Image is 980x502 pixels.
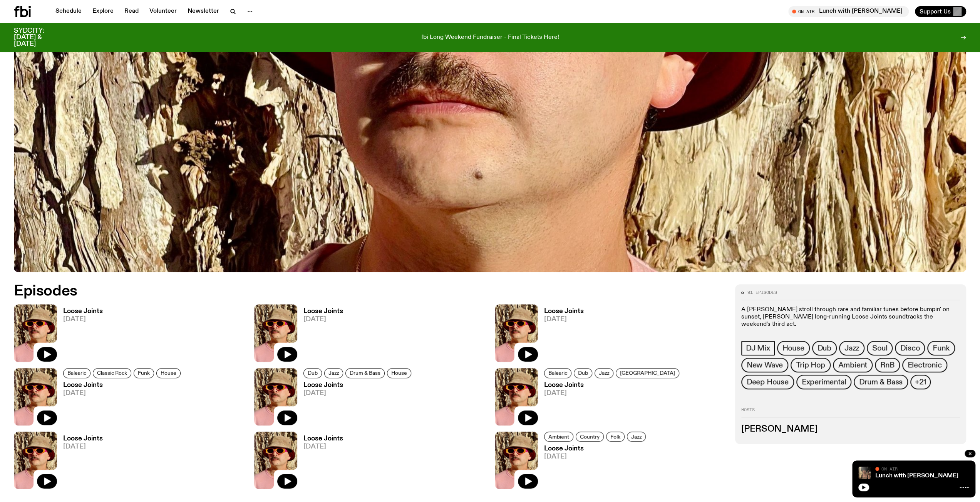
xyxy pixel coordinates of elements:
[875,473,958,479] a: Lunch with [PERSON_NAME]
[67,370,86,376] span: Balearic
[63,316,103,323] span: [DATE]
[872,344,887,352] span: Soul
[350,370,380,376] span: Drum & Bass
[578,370,588,376] span: Dub
[741,306,960,329] p: A [PERSON_NAME] stroll through rare and familiar tunes before bumpin' on sunset, [PERSON_NAME] lo...
[134,368,154,378] a: Funk
[544,454,648,460] span: [DATE]
[631,434,642,439] span: Jazz
[616,368,679,378] a: [GEOGRAPHIC_DATA]
[741,358,788,372] a: New Wave
[544,308,584,315] h3: Loose Joints
[63,308,103,315] h3: Loose Joints
[844,344,859,352] span: Jazz
[747,361,783,369] span: New Wave
[303,390,414,397] span: [DATE]
[63,435,103,442] h3: Loose Joints
[303,316,343,323] span: [DATE]
[741,408,960,417] h2: Hosts
[303,382,414,389] h3: Loose Joints
[867,341,893,355] a: Soul
[746,344,770,352] span: DJ Mix
[51,6,86,17] a: Schedule
[548,434,569,439] span: Ambient
[812,341,837,355] a: Dub
[747,290,777,295] span: 91 episodes
[495,368,538,425] img: Tyson stands in front of a paperbark tree wearing orange sunglasses, a suede bucket hat and a pin...
[915,6,966,17] button: Support Us
[303,444,343,450] span: [DATE]
[303,308,343,315] h3: Loose Joints
[782,344,804,352] span: House
[796,361,825,369] span: Trip Hop
[63,444,103,450] span: [DATE]
[308,370,318,376] span: Dub
[741,425,960,434] h3: [PERSON_NAME]
[839,341,864,355] a: Jazz
[14,304,57,362] img: Tyson stands in front of a paperbark tree wearing orange sunglasses, a suede bucket hat and a pin...
[345,368,385,378] a: Drum & Bass
[538,445,648,489] a: Loose Joints[DATE]
[303,435,343,442] h3: Loose Joints
[544,390,682,397] span: [DATE]
[627,432,646,442] a: Jazz
[599,370,609,376] span: Jazz
[915,378,926,386] span: +21
[544,445,648,452] h3: Loose Joints
[741,375,794,389] a: Deep House
[14,368,57,425] img: Tyson stands in front of a paperbark tree wearing orange sunglasses, a suede bucket hat and a pin...
[297,382,414,425] a: Loose Joints[DATE]
[544,368,571,378] a: Balearic
[88,6,118,17] a: Explore
[97,370,127,376] span: Classic Rock
[328,370,339,376] span: Jazz
[57,308,103,362] a: Loose Joints[DATE]
[254,432,297,489] img: Tyson stands in front of a paperbark tree wearing orange sunglasses, a suede bucket hat and a pin...
[297,435,343,489] a: Loose Joints[DATE]
[14,284,646,298] h2: Episodes
[838,361,868,369] span: Ambient
[421,34,559,41] p: fbi Long Weekend Fundraiser - Final Tickets Here!
[324,368,343,378] a: Jazz
[14,432,57,489] img: Tyson stands in front of a paperbark tree wearing orange sunglasses, a suede bucket hat and a pin...
[610,434,620,439] span: Folk
[920,8,951,15] span: Support Us
[544,432,573,442] a: Ambient
[495,432,538,489] img: Tyson stands in front of a paperbark tree wearing orange sunglasses, a suede bucket hat and a pin...
[576,432,604,442] a: Country
[895,341,925,355] a: Disco
[802,378,846,386] span: Experimental
[391,370,407,376] span: House
[120,6,143,17] a: Read
[910,375,930,389] button: +21
[908,361,942,369] span: Electronic
[63,390,183,397] span: [DATE]
[620,370,675,376] span: [GEOGRAPHIC_DATA]
[183,6,224,17] a: Newsletter
[544,316,584,323] span: [DATE]
[833,358,873,372] a: Ambient
[788,6,909,17] button: On AirLunch with [PERSON_NAME]
[796,375,852,389] a: Experimental
[544,382,682,389] h3: Loose Joints
[933,344,949,352] span: Funk
[57,382,183,425] a: Loose Joints[DATE]
[538,382,682,425] a: Loose Joints[DATE]
[538,308,584,362] a: Loose Joints[DATE]
[254,368,297,425] img: Tyson stands in front of a paperbark tree wearing orange sunglasses, a suede bucket hat and a pin...
[156,368,181,378] a: House
[854,375,908,389] a: Drum & Bass
[63,368,90,378] a: Balearic
[57,435,103,489] a: Loose Joints[DATE]
[902,358,947,372] a: Electronic
[606,432,625,442] a: Folk
[580,434,600,439] span: Country
[900,344,920,352] span: Disco
[574,368,592,378] a: Dub
[138,370,150,376] span: Funk
[303,368,322,378] a: Dub
[747,378,789,386] span: Deep House
[63,382,183,389] h3: Loose Joints
[14,28,63,47] h3: SYDCITY: [DATE] & [DATE]
[548,370,567,376] span: Balearic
